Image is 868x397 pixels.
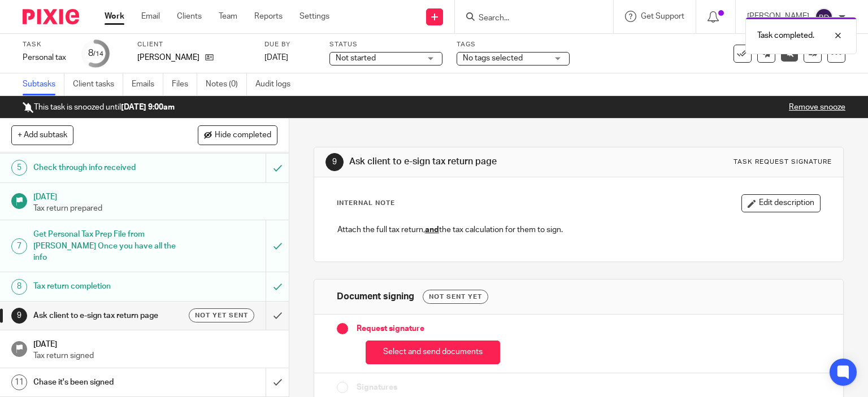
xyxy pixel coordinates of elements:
div: 9 [11,308,27,324]
p: Task completed. [757,30,814,41]
div: 8 [11,279,27,295]
p: Tax return prepared [33,203,277,214]
button: + Add subtask [11,125,73,145]
div: 9 [325,153,344,171]
div: Personal tax [23,52,68,63]
span: Not started [336,54,376,62]
button: Edit description [741,194,821,212]
h1: [DATE] [33,336,277,350]
h1: Document signing [337,291,414,303]
span: Request signature [357,323,424,334]
a: Email [141,11,160,22]
a: Team [219,11,237,22]
div: 8 [88,47,103,60]
a: Clients [177,11,202,22]
a: Subtasks [23,73,64,95]
label: Task [23,40,68,49]
a: Files [172,73,197,95]
h1: Tax return completion [33,278,181,295]
h1: Check through info received [33,159,181,176]
div: 5 [11,160,27,176]
u: and [425,226,439,234]
a: Emails [132,73,163,95]
span: No tags selected [463,54,523,62]
a: Notes (0) [206,73,247,95]
label: Status [329,40,442,49]
span: Signatures [357,382,397,393]
small: /14 [93,51,103,57]
a: Audit logs [255,73,299,95]
div: 7 [11,238,27,254]
p: Attach the full tax return, the tax calculation for them to sign. [337,224,821,235]
a: Settings [300,11,329,22]
a: Client tasks [73,73,123,95]
h1: Chase it's been signed [33,374,181,391]
a: Work [105,11,124,22]
div: 11 [11,374,27,390]
b: [DATE] 9:00am [121,103,175,111]
p: This task is snoozed until [23,102,175,113]
img: Pixie [23,9,79,24]
p: Tax return signed [33,350,277,361]
h1: [DATE] [33,189,277,203]
p: [PERSON_NAME] [137,52,199,63]
label: Client [137,40,250,49]
h1: Ask client to e-sign tax return page [33,307,181,324]
span: Hide completed [215,131,271,140]
span: [DATE] [264,54,288,62]
h1: Get Personal Tax Prep File from [PERSON_NAME] Once you have all the info [33,226,181,266]
label: Due by [264,40,315,49]
button: Select and send documents [366,341,500,365]
h1: Ask client to e-sign tax return page [349,156,602,168]
button: Hide completed [198,125,277,145]
div: Task request signature [734,158,832,167]
div: Not sent yet [423,290,488,304]
span: Not yet sent [195,311,248,320]
img: svg%3E [815,8,833,26]
a: Reports [254,11,283,22]
p: Internal Note [337,199,395,208]
a: Remove snooze [789,103,845,111]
